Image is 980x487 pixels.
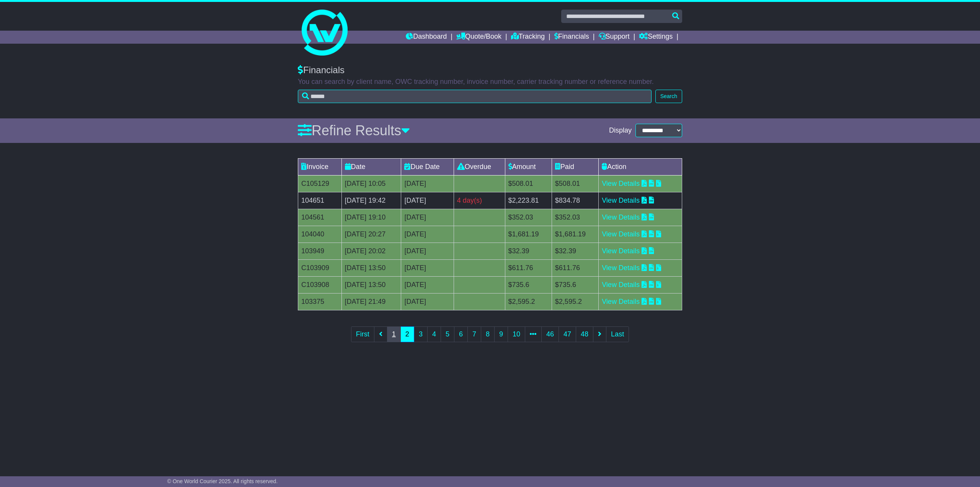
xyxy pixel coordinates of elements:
[298,226,342,243] td: 104040
[414,326,428,342] a: 3
[167,478,278,484] span: © One World Courier 2025. All rights reserved.
[602,281,640,289] a: View Details
[599,31,630,44] a: Support
[552,192,598,209] td: $834.78
[401,175,454,192] td: [DATE]
[559,326,576,342] a: 47
[341,209,401,226] td: [DATE] 19:10
[457,195,502,206] div: 4 day(s)
[406,31,447,44] a: Dashboard
[606,326,629,342] a: Last
[341,276,401,293] td: [DATE] 13:50
[552,226,598,243] td: $1,681.19
[401,243,454,259] td: [DATE]
[341,226,401,243] td: [DATE] 20:27
[505,175,552,192] td: $508.01
[602,180,640,187] a: View Details
[552,276,598,293] td: $735.6
[401,259,454,276] td: [DATE]
[602,298,640,305] a: View Details
[454,158,505,175] td: Overdue
[427,326,441,342] a: 4
[298,158,342,175] td: Invoice
[505,243,552,259] td: $32.39
[602,247,640,255] a: View Details
[298,276,342,293] td: C103908
[400,326,414,342] a: 2
[505,158,552,175] td: Amount
[298,243,342,259] td: 103949
[552,158,598,175] td: Paid
[341,175,401,192] td: [DATE] 10:05
[505,209,552,226] td: $352.03
[298,259,342,276] td: C103909
[401,276,454,293] td: [DATE]
[576,326,593,342] a: 48
[655,90,682,103] button: Search
[401,209,454,226] td: [DATE]
[494,326,508,342] a: 9
[341,243,401,259] td: [DATE] 20:02
[351,326,374,342] a: First
[602,230,640,238] a: View Details
[456,31,501,44] a: Quote/Book
[298,209,342,226] td: 104561
[602,264,640,272] a: View Details
[298,175,342,192] td: C105129
[505,192,552,209] td: $2,223.81
[602,197,640,204] a: View Details
[341,293,401,310] td: [DATE] 21:49
[505,259,552,276] td: $611.76
[298,78,682,86] p: You can search by client name, OWC tracking number, invoice number, carrier tracking number or re...
[554,31,589,44] a: Financials
[401,293,454,310] td: [DATE]
[401,226,454,243] td: [DATE]
[639,31,673,44] a: Settings
[552,175,598,192] td: $508.01
[609,126,632,135] span: Display
[599,158,682,175] td: Action
[298,65,682,76] div: Financials
[341,192,401,209] td: [DATE] 19:42
[441,326,454,342] a: 5
[401,158,454,175] td: Due Date
[508,326,525,342] a: 10
[552,209,598,226] td: $352.03
[401,192,454,209] td: [DATE]
[298,192,342,209] td: 104651
[511,31,545,44] a: Tracking
[505,276,552,293] td: $735.6
[341,259,401,276] td: [DATE] 13:50
[552,259,598,276] td: $611.76
[298,123,410,138] a: Refine Results
[467,326,481,342] a: 7
[552,243,598,259] td: $32.39
[481,326,495,342] a: 8
[341,158,401,175] td: Date
[387,326,401,342] a: 1
[505,293,552,310] td: $2,595.2
[541,326,559,342] a: 46
[552,293,598,310] td: $2,595.2
[602,213,640,221] a: View Details
[298,293,342,310] td: 103375
[454,326,468,342] a: 6
[505,226,552,243] td: $1,681.19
